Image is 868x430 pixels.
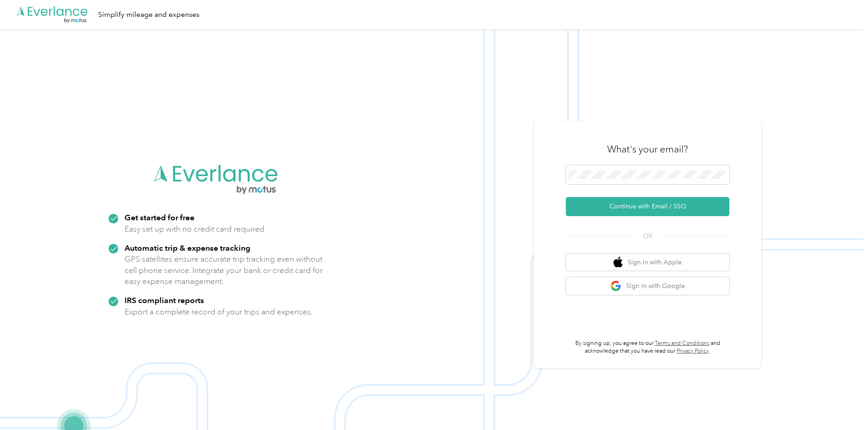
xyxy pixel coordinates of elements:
p: By signing up, you agree to our and acknowledge that you have read our . [566,339,729,355]
a: Privacy Policy [677,348,709,354]
button: Continue with Email / SSO [566,197,729,216]
p: GPS satellites ensure accurate trip tracking even without cell phone service. Integrate your bank... [125,253,323,287]
p: Easy set up with no credit card required [125,223,264,235]
strong: Get started for free [125,212,195,222]
strong: IRS compliant reports [125,295,204,305]
button: apple logoSign in with Apple [566,253,729,271]
a: Terms and Conditions [655,340,709,347]
div: Simplify mileage and expenses [98,9,200,20]
p: Export a complete record of your trips and expenses. [125,306,313,318]
img: google logo [610,280,622,292]
button: google logoSign in with Google [566,277,729,295]
img: apple logo [614,257,623,268]
iframe: Everlance-gr Chat Button Frame [817,379,868,430]
h3: What's your email? [607,143,688,156]
span: OR [632,231,663,241]
strong: Automatic trip & expense tracking [125,243,250,253]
